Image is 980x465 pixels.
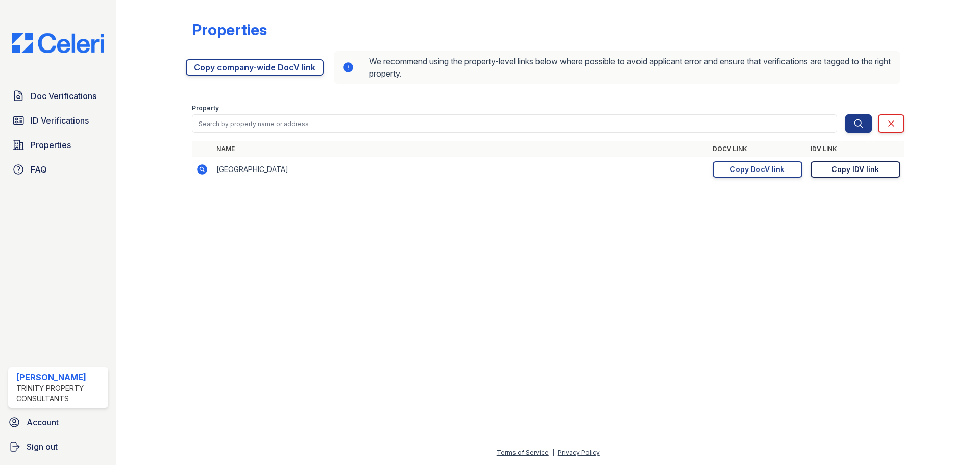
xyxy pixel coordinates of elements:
a: Copy company-wide DocV link [186,59,324,76]
th: DocV Link [708,141,806,157]
th: IDV Link [806,141,904,157]
div: Properties [192,20,267,39]
a: Properties [8,135,108,155]
span: Doc Verifications [31,90,96,102]
div: Copy DocV link [730,164,785,175]
a: Doc Verifications [8,86,108,106]
span: ID Verifications [31,114,89,127]
img: CE_Logo_Blue-a8612792a0a2168367f1c8372b55b34899dd931a85d93a1a3d3e32e68fde9ad4.png [4,33,112,53]
a: ID Verifications [8,110,108,131]
span: Account [27,416,59,428]
span: Properties [31,139,71,151]
span: FAQ [31,163,47,176]
a: Terms of Service [497,449,549,456]
input: Search by property name or address [192,114,837,133]
a: Privacy Policy [558,449,600,456]
td: [GEOGRAPHIC_DATA] [212,157,708,182]
span: Sign out [27,440,58,453]
a: Account [4,412,112,432]
label: Property [192,104,219,112]
a: Sign out [4,436,112,457]
div: Copy IDV link [831,164,879,175]
div: [PERSON_NAME] [16,371,104,383]
div: | [552,449,554,456]
a: Copy IDV link [811,161,900,178]
a: Copy DocV link [713,161,802,178]
th: Name [212,141,708,157]
div: We recommend using the property-level links below where possible to avoid applicant error and ens... [334,51,900,84]
div: Trinity Property Consultants [16,383,104,404]
a: FAQ [8,159,108,180]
